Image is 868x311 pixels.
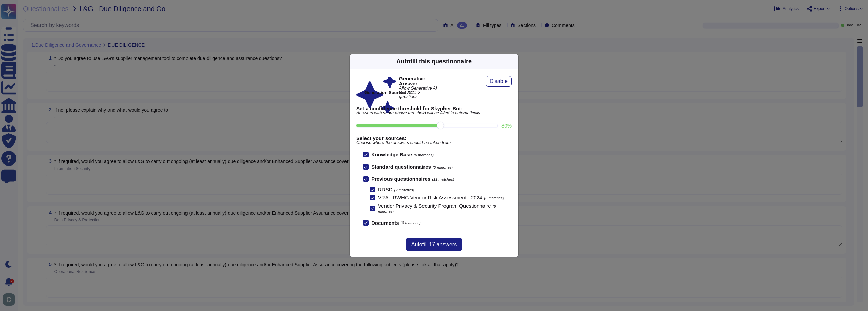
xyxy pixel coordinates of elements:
b: Set a confidence threshold for Skypher Bot: [356,106,512,111]
span: (0 matches) [401,221,421,225]
b: Documents [371,220,399,226]
span: RDSD [378,187,393,192]
span: Vendor Privacy & Security Program Questionnaire [378,203,491,209]
span: Autofill 17 answers [411,242,457,247]
span: Allow Generative AI to autofill 6 questions [399,86,439,99]
span: (0 matches) [414,153,434,157]
span: Disable [490,79,508,84]
button: Disable [486,76,512,87]
label: 80 % [501,123,512,128]
b: Select your sources: [356,136,512,141]
span: (6 matches) [378,204,496,213]
b: Generative Answer [399,76,439,86]
span: (0 matches) [433,165,453,169]
span: (3 matches) [484,196,504,200]
div: Autofill this questionnaire [396,57,472,66]
b: Previous questionnaires [371,176,430,182]
button: Autofill 17 answers [406,238,462,251]
span: VRA - RWHG Vendor Risk Assessment - 2024 [378,195,482,200]
span: (2 matches) [394,188,414,192]
b: Standard questionnaires [371,164,431,170]
span: Choose where the answers should be taken from [356,141,512,145]
span: (11 matches) [432,177,454,181]
span: Answers with score above threshold will be filled in automatically [356,111,512,115]
b: Knowledge Base [371,152,412,157]
b: Generation Sources : [364,90,408,95]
